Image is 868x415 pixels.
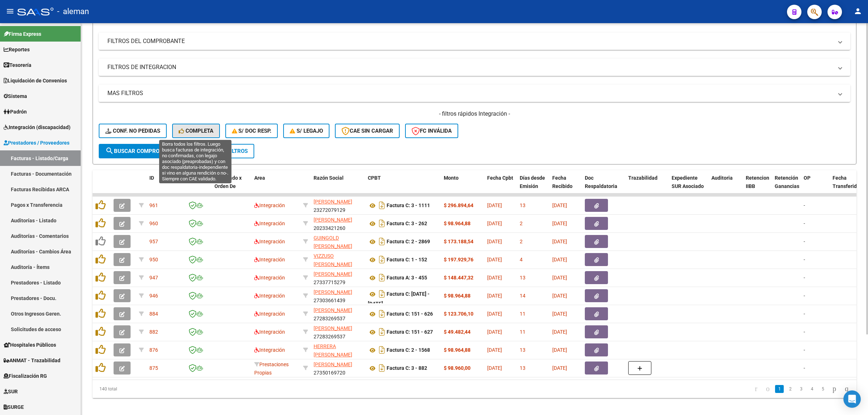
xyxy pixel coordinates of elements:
span: - [804,221,805,226]
span: Fecha Transferido [833,175,860,189]
i: Descargar documento [377,218,387,229]
datatable-header-cell: OP [801,170,830,202]
datatable-header-cell: Razón Social [311,170,365,202]
strong: $ 98.960,00 [444,365,471,371]
span: Area [254,175,265,181]
span: SUR [4,388,18,395]
datatable-header-cell: Retención Ganancias [772,170,801,202]
span: S/ Doc Resp. [232,128,272,134]
a: 3 [797,385,805,393]
span: Trazabilidad [628,175,658,181]
mat-expansion-panel-header: FILTROS DEL COMPROBANTE [99,33,850,50]
i: Descargar documento [377,236,387,247]
span: 947 [149,275,158,281]
span: 11 [520,329,526,335]
span: [DATE] [552,311,567,317]
strong: $ 98.964,88 [444,347,471,353]
span: [PERSON_NAME] [314,307,352,313]
span: 961 [149,202,158,208]
datatable-header-cell: Doc Respaldatoria [582,170,625,202]
span: 13 [520,347,526,353]
strong: Factura C: 151 - 626 [387,311,433,317]
mat-panel-title: MAS FILTROS [107,89,833,97]
div: 23272079129 [314,198,362,213]
a: 5 [818,385,827,393]
span: 946 [149,293,158,299]
span: Retención Ganancias [775,175,799,189]
h4: - filtros rápidos Integración - [99,110,850,118]
div: 27383779184 [314,252,362,267]
span: [DATE] [487,293,502,299]
span: Firma Express [4,30,41,38]
strong: $ 98.964,88 [444,221,471,226]
span: [DATE] [487,347,502,353]
datatable-header-cell: Fecha Cpbt [484,170,517,202]
span: 876 [149,347,158,353]
div: Open Intercom Messenger [843,390,861,408]
span: HERRERA [PERSON_NAME] [314,343,352,358]
span: [PERSON_NAME] [314,217,352,223]
div: 27337715279 [314,270,362,285]
span: Integración [254,347,285,353]
span: CAE [186,175,195,181]
span: Monto [444,175,459,181]
span: [DATE] [487,275,502,281]
button: S/ Doc Resp. [225,124,278,138]
mat-icon: search [105,146,114,155]
button: Borrar Filtros [189,144,254,158]
button: CAE SIN CARGAR [335,124,400,138]
datatable-header-cell: Expediente SUR Asociado [669,170,709,202]
span: CPBT [368,175,381,181]
strong: $ 49.482,44 [444,329,471,335]
datatable-header-cell: Retencion IIBB [743,170,772,202]
span: Completa [179,128,213,134]
li: page 2 [785,383,796,395]
span: 957 [149,239,158,244]
span: Fecha Cpbt [487,175,513,181]
datatable-header-cell: Fecha Recibido [549,170,582,202]
strong: Factura C: 2 - 2869 [387,239,430,245]
strong: $ 197.929,76 [444,257,473,262]
button: Completa [172,124,220,138]
span: OP [804,175,810,181]
li: page 5 [817,383,828,395]
strong: Factura C: 3 - 262 [387,221,427,227]
span: [DATE] [487,239,502,244]
a: 4 [808,385,816,393]
span: [DATE] [552,293,567,299]
span: 875 [149,365,158,371]
strong: $ 296.894,64 [444,202,473,208]
span: 13 [520,202,526,208]
datatable-header-cell: Auditoria [709,170,743,202]
span: [DATE] [552,239,567,244]
span: 882 [149,329,158,335]
li: page 4 [807,383,817,395]
span: 13 [520,365,526,371]
span: ANMAT - Trazabilidad [4,356,60,364]
mat-panel-title: FILTROS DEL COMPROBANTE [107,37,833,45]
span: 2 [520,239,523,244]
datatable-header-cell: Monto [441,170,484,202]
mat-panel-title: FILTROS DE INTEGRACION [107,63,833,71]
a: 1 [775,385,784,393]
a: go to first page [752,385,761,393]
span: - [804,293,805,299]
li: page 3 [796,383,807,395]
strong: $ 173.188,54 [444,239,473,244]
span: Integración [254,275,285,281]
span: Facturado x Orden De [214,175,242,189]
span: 11 [520,311,526,317]
span: - [804,347,805,353]
span: Fecha Recibido [552,175,573,189]
span: [DATE] [487,329,502,335]
div: 27350169720 [314,360,362,376]
i: Descargar documento [377,326,387,338]
span: [DATE] [552,329,567,335]
span: Borrar Filtros [196,148,248,154]
span: Integración [254,293,285,299]
strong: Factura C: 1 - 152 [387,257,427,263]
span: FC Inválida [412,128,452,134]
i: Descargar documento [377,344,387,356]
span: Hospitales Públicos [4,341,56,349]
span: [PERSON_NAME] [314,325,352,331]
